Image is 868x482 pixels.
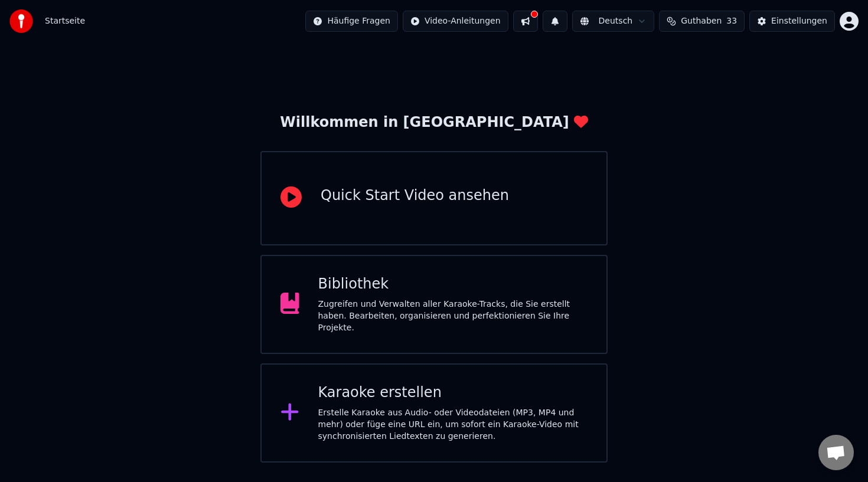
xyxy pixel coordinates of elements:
nav: breadcrumb [45,15,85,27]
div: Bibliothek [318,275,588,294]
button: Video-Anleitungen [403,11,508,32]
button: Einstellungen [749,11,835,32]
div: Zugreifen und Verwalten aller Karaoke-Tracks, die Sie erstellt haben. Bearbeiten, organisieren un... [318,299,588,334]
div: Erstelle Karaoke aus Audio- oder Videodateien (MP3, MP4 und mehr) oder füge eine URL ein, um sofo... [318,407,588,442]
span: Startseite [45,15,85,27]
div: Karaoke erstellen [318,383,588,402]
a: Chat öffnen [818,435,854,470]
div: Willkommen in [GEOGRAPHIC_DATA] [280,113,588,132]
span: 33 [726,15,737,27]
button: Häufige Fragen [305,11,398,32]
img: youka [9,9,33,33]
div: Einstellungen [771,15,827,27]
div: Quick Start Video ansehen [321,186,509,205]
span: Guthaben [681,15,722,27]
button: Guthaben33 [659,11,745,32]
